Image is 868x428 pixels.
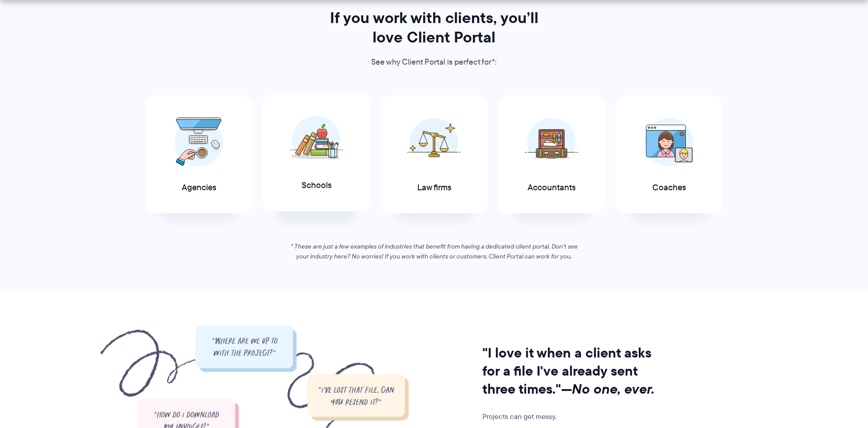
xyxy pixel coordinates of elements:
a: Coaches [615,96,723,214]
span: Agencies [182,183,216,193]
a: Agencies [145,96,253,214]
i: —No one, ever. [561,379,655,399]
em: * These are just a few examples of industries that benefit from having a dedicated client portal.... [291,242,578,261]
span: Accountants [528,183,576,193]
h2: If you work with clients, you’ll love Client Portal [317,8,551,47]
p: See why Client Portal is perfect for*: [317,56,551,69]
span: Schools [302,181,331,190]
h2: "I love it when a client asks for a file I've already sent three times." [482,344,666,398]
a: Schools [263,94,370,212]
a: Law firms [380,96,488,214]
span: Law firms [417,183,451,193]
a: Accountants [498,96,605,214]
p: Projects can get messy. [482,410,666,423]
span: Coaches [652,183,686,193]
